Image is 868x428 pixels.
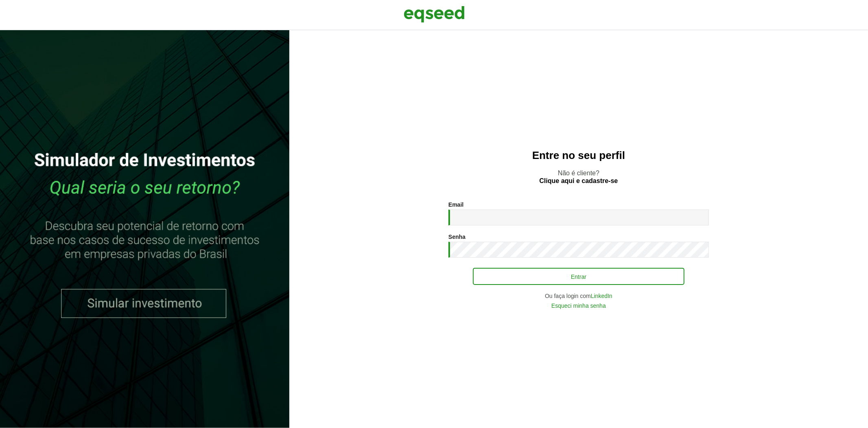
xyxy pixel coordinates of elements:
a: Clique aqui e cadastre-se [540,178,618,184]
a: LinkedIn [591,293,612,299]
div: Ou faça login com [448,293,709,299]
p: Não é cliente? [306,169,852,185]
label: Senha [448,234,466,240]
label: Email [448,202,464,207]
img: EqSeed Logo [404,4,465,24]
h2: Entre no seu perfil [306,150,852,161]
a: Esqueci minha senha [551,303,606,309]
button: Entrar [473,268,684,285]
